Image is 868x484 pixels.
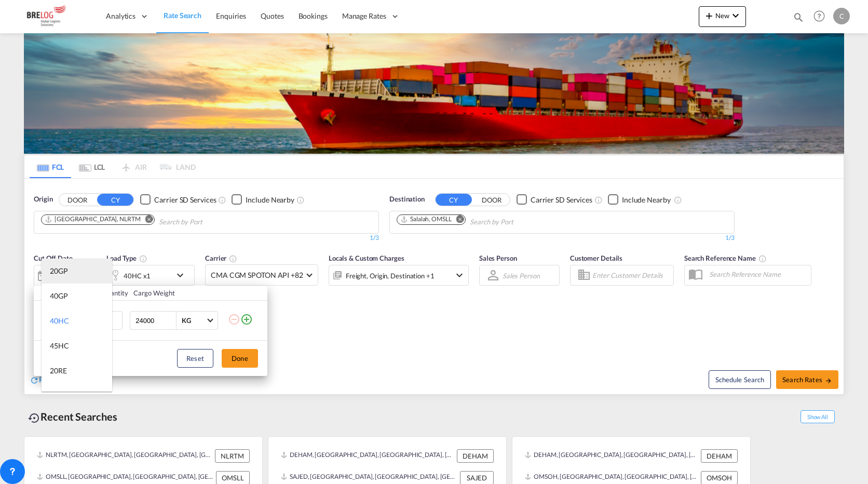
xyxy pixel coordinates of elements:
[50,391,67,401] div: 40RE
[50,316,69,326] div: 40HC
[50,266,68,276] div: 20GP
[50,341,69,351] div: 45HC
[50,366,67,376] div: 20RE
[50,291,68,301] div: 40GP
